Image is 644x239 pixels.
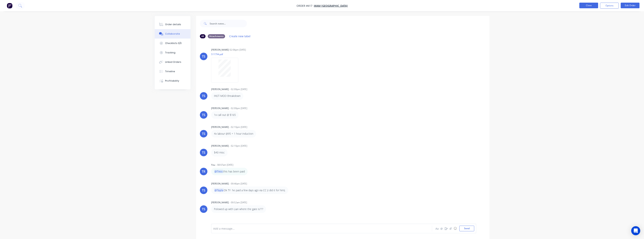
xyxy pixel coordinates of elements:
[211,144,229,148] div: [PERSON_NAME]
[202,169,205,174] div: TR
[202,113,205,117] div: TS
[230,182,247,185] div: - 09:46am [DATE]
[314,4,348,8] a: WAM [GEOGRAPHIC_DATA]
[214,132,253,136] p: 4x labour @95 + 1 hour induction
[165,51,175,54] div: Tracking
[453,226,457,231] button: ☺
[214,151,225,154] p: $40 misc
[210,20,247,27] input: Search notes...
[155,57,190,67] button: Linked Orders
[211,125,229,129] div: [PERSON_NAME]
[214,113,236,117] p: 1x call out @ $165
[200,34,206,38] div: All
[214,188,285,192] p: Ok TY he paid a few days ago via CC (i did it for him).
[165,60,181,64] div: Linked Orders
[202,150,205,155] div: TS
[216,163,233,167] div: - 08:07am [DATE]
[435,226,439,231] button: Aa
[227,34,253,39] button: Create new label
[214,94,240,98] p: INST-MOD Breakdown
[214,188,224,192] span: @Tayla
[230,107,247,110] div: - 02:09pm [DATE]
[165,79,179,83] div: Profitability
[211,107,229,110] div: [PERSON_NAME]
[155,76,190,86] button: Profitability
[600,3,619,9] button: Options
[214,170,245,173] p: this has been paid
[7,3,12,8] img: Factory
[165,42,182,45] div: Checklists 0/0
[211,182,229,185] div: [PERSON_NAME]
[211,163,215,167] div: You
[631,226,640,235] div: Open Intercom Messenger
[439,226,444,231] button: @
[459,226,474,231] button: Send
[211,48,229,52] div: [PERSON_NAME]
[208,34,225,38] div: Attachments
[202,188,205,193] div: TS
[211,53,242,56] p: S11794.pdf
[155,48,190,57] button: Tracking
[230,144,247,148] div: - 02:10pm [DATE]
[214,170,223,173] span: @Tess
[297,4,314,8] span: Order #417 -
[230,201,247,204] div: - 09:52am [DATE]
[155,29,190,39] button: Collaborate
[165,70,175,73] div: Timeline
[230,125,247,129] div: - 02:10pm [DATE]
[155,39,190,48] button: Checklists 0/0
[202,94,205,98] div: TS
[202,131,205,136] div: TS
[230,48,246,52] div: 02:06pm [DATE]
[155,67,190,76] button: Timeline
[202,207,205,211] div: TS
[202,54,205,59] div: TS
[621,3,639,8] button: Edit Order
[165,32,180,36] div: Collaborate
[214,207,263,211] p: Folowed up with Lian where the gate is???
[230,88,247,91] div: - 02:09pm [DATE]
[211,201,229,204] div: [PERSON_NAME]
[155,20,190,29] button: Order details
[579,3,598,8] button: Close
[211,88,229,91] div: [PERSON_NAME]
[165,23,181,26] div: Order details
